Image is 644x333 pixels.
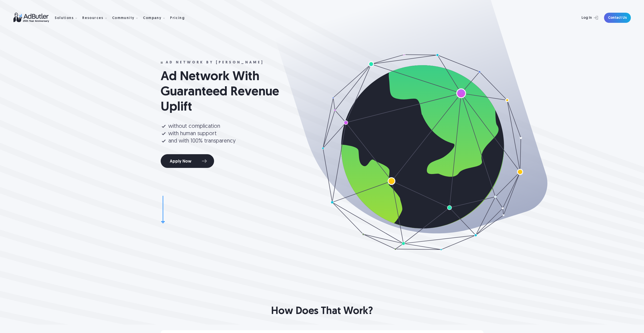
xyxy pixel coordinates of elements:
a: Apply Now [161,154,214,168]
h1: Ad Network With Guaranteed Revenue Uplift [161,69,287,115]
a: Contact Us [604,13,631,23]
div: with human support [168,130,217,138]
a: Log In [568,13,601,23]
div: and with 100% transparency [168,137,236,145]
div: Resources [82,16,103,20]
div: AD NETWORK by [PERSON_NAME] [166,61,264,64]
div: Solutions [55,16,74,20]
div: Company [143,16,161,20]
div: Pricing [170,16,185,20]
div: without complication [168,123,220,131]
a: Pricing [170,15,189,20]
h1: How Does That Work? [161,304,484,319]
div: Community [112,16,135,20]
